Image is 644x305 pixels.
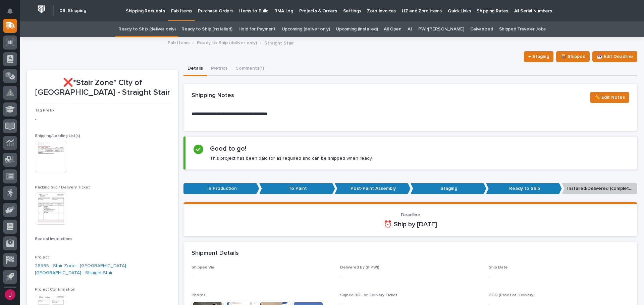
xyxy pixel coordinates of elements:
[35,185,90,189] span: Packing Slip / Delivery Ticket
[183,183,259,194] p: In Production
[594,93,625,101] span: ✏️ Edit Notes
[35,3,48,15] img: Workspace Logo
[340,265,379,270] span: Delivered By (if PWI)
[192,250,239,257] h2: Shipment Details
[35,255,49,259] span: Project
[35,134,80,138] span: Shipping/Loading List(s)
[210,155,373,161] p: This project has been paid for as required and can be shipped when ready.
[181,21,232,37] a: Ready to Ship (installed)
[411,183,486,194] p: Staging
[183,62,207,76] button: Details
[192,220,629,228] p: ⏰ Ship by [DATE]
[210,145,246,153] h2: Good to go!
[528,53,549,61] span: ← Staging
[524,51,553,62] button: ← Staging
[401,213,420,217] span: Deadline
[597,53,633,61] span: 📆 Edit Deadline
[556,51,590,62] button: 📦 Shipped
[592,51,637,62] button: 📆 Edit Deadline
[8,8,17,19] div: Notifications
[168,39,190,46] a: Fab Items
[192,273,332,280] p: -
[408,21,412,37] a: All
[192,293,206,297] span: Photos
[340,293,397,297] span: Signed BOL or Delivery Ticket
[231,62,268,76] button: Comments (1)
[35,116,170,123] p: -
[489,293,535,297] span: POD (Proof of Delivery)
[35,288,75,292] span: Project Confirmation
[418,21,464,37] a: PWI/[PERSON_NAME]
[499,21,546,37] a: Shipped Traveler Jobs
[35,78,170,97] p: ❌*Stair Zone* City of [GEOGRAPHIC_DATA] - Straight Stair
[3,4,17,18] button: Notifications
[470,21,493,37] a: Galvanized
[489,265,508,270] span: Ship Date
[3,288,17,302] button: users-avatar
[489,273,629,280] p: -
[282,21,330,37] a: Upcoming (deliver only)
[238,21,276,37] a: Hold for Payment
[35,262,170,277] a: 26595 - Stair Zone - [GEOGRAPHIC_DATA] - [GEOGRAPHIC_DATA] - Straight Stair
[197,39,257,46] a: Ready to Ship (deliver only)
[35,108,54,112] span: Tag Prefix
[59,8,86,14] h2: 06. Shipping
[118,21,175,37] a: Ready to Ship (deliver only)
[335,183,411,194] p: Post-Paint Assembly
[259,183,335,194] p: To Paint
[590,92,629,103] button: ✏️ Edit Notes
[264,39,294,46] p: Straight Stair
[560,53,585,61] span: 📦 Shipped
[340,273,481,280] p: -
[35,237,72,241] span: Special Instructions
[336,21,378,37] a: Upcoming (installed)
[192,92,234,99] h2: Shipping Notes
[486,183,562,194] p: Ready to Ship
[207,62,231,76] button: Metrics
[192,265,214,270] span: Shipped Via
[562,183,638,194] p: Installed/Delivered (completely done)
[384,21,401,37] a: All Open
